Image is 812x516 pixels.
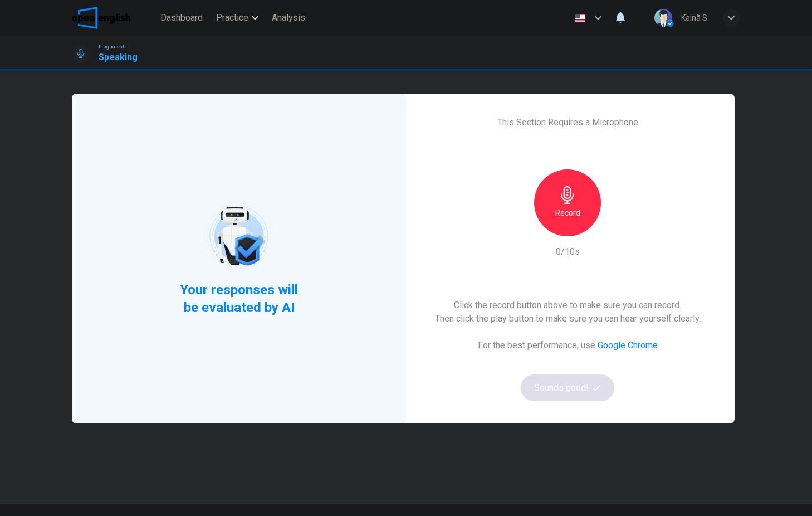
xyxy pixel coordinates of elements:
button: Record [534,169,601,236]
a: OpenEnglish logo [72,7,156,29]
h6: For the best performance, use [478,339,658,352]
span: Practice [216,11,248,25]
h6: Click the record button above to make sure you can record. Then click the play button to make sur... [435,299,701,325]
h6: Record [555,206,580,220]
span: Dashboard [160,11,203,25]
button: Dashboard [156,8,207,28]
button: Practice [212,8,263,28]
img: OpenEnglish logo [72,7,130,29]
h6: 0/10s [556,245,580,259]
span: Your responses will be evaluated by AI [172,281,307,317]
span: Linguaskill [99,43,126,51]
img: en [573,14,587,22]
span: Analysis [272,11,305,25]
img: robot icon [203,201,274,271]
a: Google Chrome [598,340,658,351]
div: Kainã S. [681,11,709,25]
h6: This Section Requires a Microphone [497,116,638,129]
button: Analysis [267,8,310,28]
img: Profile picture [654,9,672,27]
h1: Speaking [99,51,138,64]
